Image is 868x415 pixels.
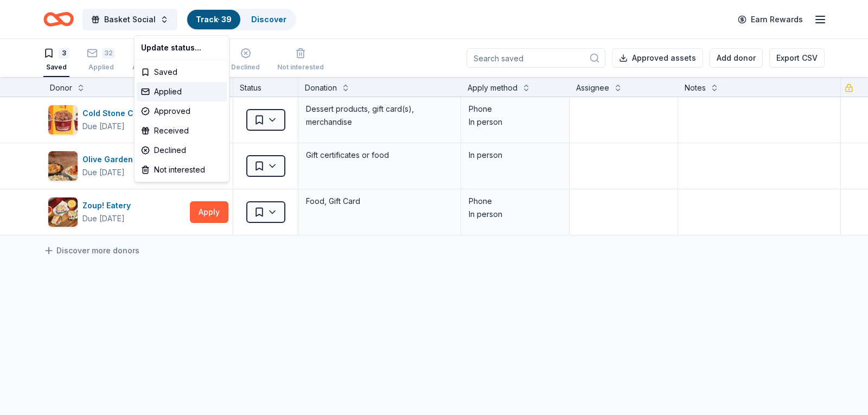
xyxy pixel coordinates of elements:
div: Declined [137,141,227,160]
div: Received [137,121,227,141]
div: Saved [137,62,227,82]
div: Approved [137,101,227,121]
div: Update status... [137,38,227,58]
div: Applied [137,82,227,101]
div: Not interested [137,160,227,180]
